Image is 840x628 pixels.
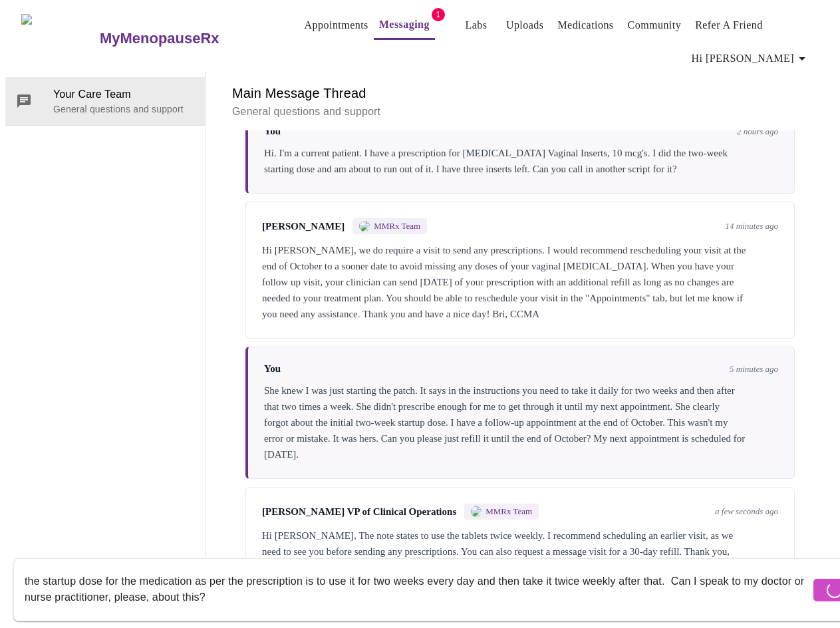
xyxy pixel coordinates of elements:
button: Hi [PERSON_NAME] [686,45,815,72]
span: 5 minutes ago [730,364,778,375]
a: Messaging [379,15,430,34]
span: Your Care Team [53,86,194,102]
span: You [264,363,281,375]
span: 1 [432,8,445,21]
a: Medications [557,16,613,35]
div: Your Care TeamGeneral questions and support [5,77,205,125]
span: 14 minutes ago [726,221,778,232]
button: Appointments [299,12,374,39]
span: a few seconds ago [715,506,778,517]
p: General questions and support [53,102,194,116]
span: MMRx Team [486,506,532,517]
button: Messaging [374,11,435,40]
div: Hi. I'm a current patient. I have a prescription for [MEDICAL_DATA] Vaginal Inserts, 10 mcg's. I ... [264,145,778,177]
img: MMRX [359,221,370,232]
p: General questions and support [232,104,808,120]
button: Medications [552,12,619,39]
span: [PERSON_NAME] [262,221,345,232]
h6: Main Message Thread [232,82,808,104]
div: She knew I was just starting the patch. It says in the instructions you need to take it daily for... [264,383,778,462]
div: Hi [PERSON_NAME], The note states to use the tablets twice weekly. I recommend scheduling an earl... [262,528,778,575]
h3: MyMenopauseRx [100,30,219,47]
img: MMRX [471,506,482,517]
a: Community [628,16,682,35]
img: MyMenopauseRx Logo [21,14,98,64]
a: Labs [465,16,487,35]
span: MMRx Team [374,221,420,232]
a: Appointments [305,16,368,35]
button: Refer a Friend [690,12,768,39]
span: [PERSON_NAME] VP of Clinical Operations [262,506,456,518]
button: Community [623,12,687,39]
button: Labs [455,12,497,39]
button: Uploads [501,12,549,39]
span: Hi [PERSON_NAME] [692,49,810,68]
a: Uploads [506,16,544,35]
span: You [264,126,281,137]
span: 2 hours ago [737,126,778,137]
div: Hi [PERSON_NAME], we do require a visit to send any prescriptions. I would recommend rescheduling... [262,242,778,322]
a: Refer a Friend [695,16,763,35]
a: MyMenopauseRx [98,15,272,62]
textarea: Send a message about your appointment [25,568,810,611]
